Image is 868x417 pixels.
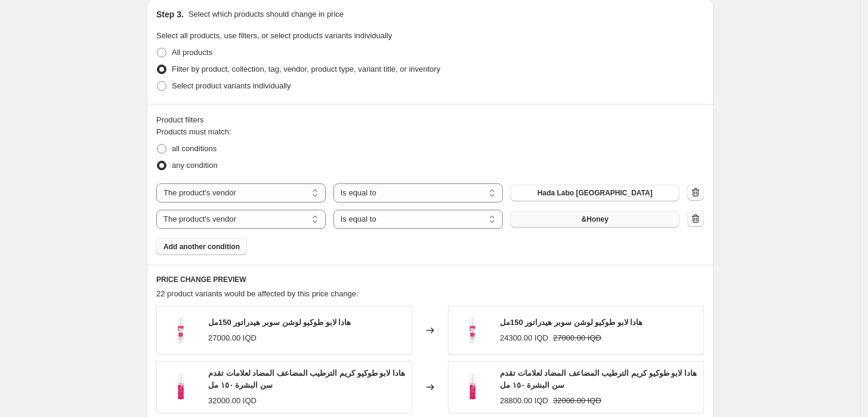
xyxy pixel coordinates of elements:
[500,318,642,327] span: هادا لابو طوكيو لوشن سوبر هيدراتور 150مل
[553,332,601,344] strike: 27000.00 IQD
[156,289,359,298] span: 22 product variants would be affected by this price change:
[172,48,212,57] span: All products
[208,318,351,327] span: هادا لابو طوكيو لوشن سوبر هيدراتور 150مل
[455,312,490,348] img: PicsArt_02-19-12.45.10_80x.jpg
[156,31,392,40] span: Select all products, use filters, or select products variants individually
[208,395,257,407] div: 32000.00 IQD
[156,275,704,284] h6: PRICE CHANGE PREVIEW
[538,188,653,198] span: Hada Labo [GEOGRAPHIC_DATA]
[510,211,679,228] button: &Honey
[500,332,548,344] div: 24300.00 IQD
[455,369,490,405] img: PicsArt_02-19-12.43.46_80x.jpg
[208,332,257,344] div: 27000.00 IQD
[189,8,344,20] p: Select which products should change in price
[172,81,291,90] span: Select product variants individually
[156,8,184,20] h2: Step 3.
[510,185,679,201] button: Hada Labo [GEOGRAPHIC_DATA]
[553,395,601,407] strike: 32000.00 IQD
[156,127,231,136] span: Products must match:
[500,395,548,407] div: 28800.00 IQD
[163,312,199,348] img: PicsArt_02-19-12.45.10_80x.jpg
[172,161,218,170] span: any condition
[500,369,697,390] span: هادا لابو طوكيو كريم الترطيب المضاعف المضاد لعلامات تقدم سن البشرة ١٥٠ مل
[163,242,240,252] span: Add another condition
[582,214,608,224] span: &Honey
[172,144,217,153] span: all conditions
[156,114,704,126] div: Product filters
[172,65,440,73] span: Filter by product, collection, tag, vendor, product type, variant title, or inventory
[208,369,405,390] span: هادا لابو طوكيو كريم الترطيب المضاعف المضاد لعلامات تقدم سن البشرة ١٥٠ مل
[156,238,247,255] button: Add another condition
[163,369,199,405] img: PicsArt_02-19-12.43.46_80x.jpg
